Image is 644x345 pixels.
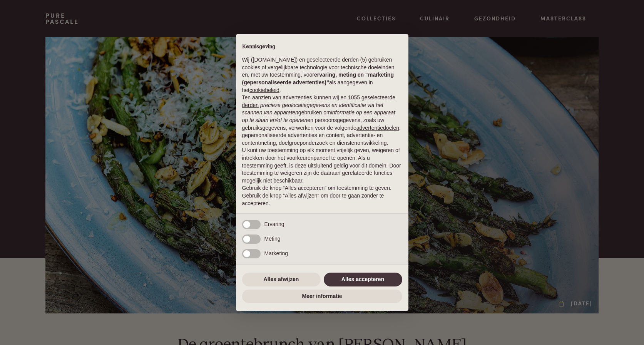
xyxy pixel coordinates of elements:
[242,72,394,85] strong: ervaring, meting en “marketing (gepersonaliseerde advertenties)”
[242,94,402,147] p: Ten aanzien van advertenties kunnen wij en 1055 geselecteerde gebruiken om en persoonsgegevens, z...
[356,124,399,132] button: advertentiedoelen
[242,102,383,116] em: precieze geolocatiegegevens en identificatie via het scannen van apparaten
[264,236,281,242] span: Meting
[242,147,402,184] p: U kunt uw toestemming op elk moment vrijelijk geven, weigeren of intrekken door het voorkeurenpan...
[264,221,284,227] span: Ervaring
[242,102,259,109] button: derden
[242,44,402,50] h2: Kennisgeving
[242,184,402,207] p: Gebruik de knop “Alles accepteren” om toestemming te geven. Gebruik de knop “Alles afwijzen” om d...
[242,109,396,123] em: informatie op een apparaat op te slaan en/of te openen
[242,273,321,286] button: Alles afwijzen
[249,87,279,93] a: cookiebeleid
[324,273,402,286] button: Alles accepteren
[242,56,402,94] p: Wij ([DOMAIN_NAME]) en geselecteerde derden (5) gebruiken cookies of vergelijkbare technologie vo...
[264,250,288,256] span: Marketing
[242,290,402,303] button: Meer informatie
